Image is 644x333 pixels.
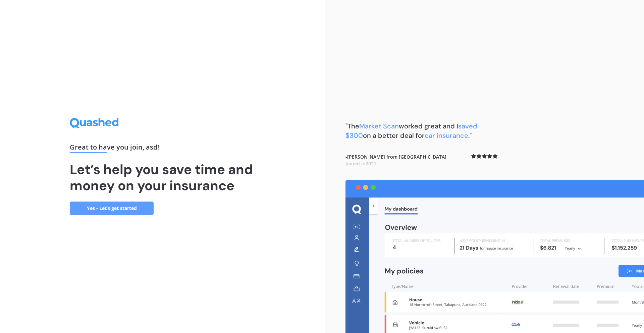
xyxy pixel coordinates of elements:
b: - [PERSON_NAME] from [GEOGRAPHIC_DATA] [345,154,446,167]
a: Yes - Let’s get started [70,202,154,215]
div: Great to have you join , asd ! [70,144,256,153]
b: "The worked great and I on a better deal for ." [345,122,477,140]
span: saved $300 [345,122,477,140]
span: Market Scan [359,122,399,130]
span: Joined in 2021 [345,160,376,167]
span: car insurance [425,131,468,140]
img: dashboard.webp [345,180,644,333]
h1: Let’s help you save time and money on your insurance [70,161,256,193]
